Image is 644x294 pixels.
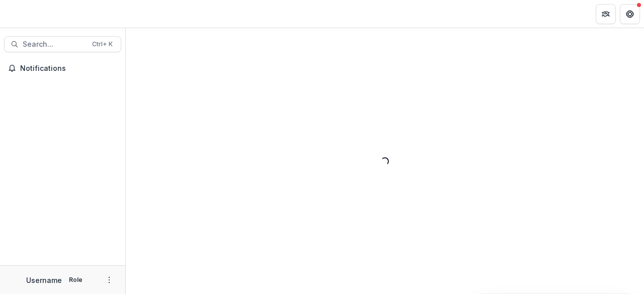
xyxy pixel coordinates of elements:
[23,40,86,49] span: Search...
[66,275,86,284] p: Role
[90,39,115,50] div: Ctrl + K
[4,36,121,52] button: Search...
[4,60,121,76] button: Notifications
[103,274,115,286] button: More
[620,4,640,24] button: Get Help
[26,275,62,285] p: Username
[20,64,117,73] span: Notifications
[596,4,616,24] button: Partners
